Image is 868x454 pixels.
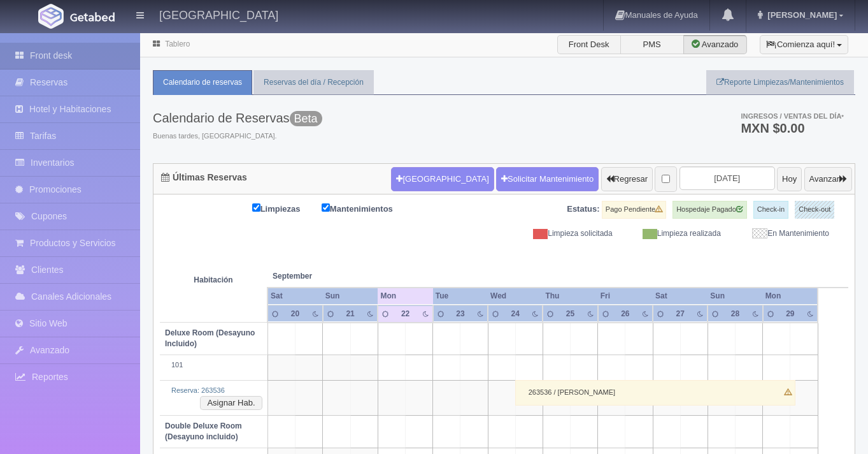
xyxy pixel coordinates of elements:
th: Mon [378,288,432,305]
label: Mantenimientos [322,201,412,216]
th: Thu [543,288,597,305]
span: Buenas tardes, [GEOGRAPHIC_DATA]. [153,131,322,142]
div: 26 [617,309,633,319]
button: [GEOGRAPHIC_DATA] [391,167,494,191]
label: PMS [620,35,684,54]
img: Getabed [70,12,115,22]
label: Hospedaje Pagado [672,201,747,219]
div: 263536 / [PERSON_NAME] [515,380,795,406]
strong: Habitación [194,276,232,285]
div: Limpieza realizada [622,228,730,239]
label: Check-out [795,201,834,219]
div: Limpieza solicitada [514,228,622,239]
a: Calendario de reservas [153,70,252,95]
th: Mon [763,288,818,305]
button: Avanzar [804,167,852,191]
span: [PERSON_NAME] [764,10,837,20]
th: Wed [488,288,543,305]
label: Estatus: [567,203,599,216]
div: 101 [165,360,262,370]
input: Mantenimientos [322,203,330,212]
span: September [273,271,373,282]
label: Limpiezas [252,201,320,216]
div: 20 [287,309,304,319]
div: 28 [727,309,743,319]
button: Regresar [601,167,653,191]
label: Pago Pendiente [602,201,666,219]
div: 27 [672,309,688,319]
th: Tue [433,288,488,305]
img: Getabed [38,4,64,29]
a: Reservas del día / Recepción [253,70,374,95]
th: Sat [267,288,323,305]
label: Check-in [753,201,788,219]
th: Sun [323,288,378,305]
h4: Últimas Reservas [161,173,247,182]
div: 29 [782,309,798,319]
div: 25 [562,309,578,319]
label: Avanzado [683,35,747,54]
button: ¡Comienza aquí! [760,35,848,54]
b: Deluxe Room (Desayuno Incluido) [165,328,255,348]
input: Limpiezas [252,203,260,212]
a: Reserva: 263536 [171,386,225,394]
a: Reporte Limpiezas/Mantenimientos [706,70,854,95]
span: Ingresos / Ventas del día [741,112,844,120]
a: Tablero [165,40,190,48]
b: Double Deluxe Room (Desayuno incluido) [165,421,242,441]
label: Front Desk [557,35,621,54]
span: Beta [290,111,322,126]
h4: [GEOGRAPHIC_DATA] [159,6,278,22]
button: Asignar Hab. [200,396,262,410]
h3: MXN $0.00 [741,122,844,135]
div: 22 [397,309,413,319]
button: Hoy [777,167,802,191]
th: Fri [598,288,653,305]
div: En Mantenimiento [730,228,839,239]
a: Solicitar Mantenimiento [496,167,599,191]
div: 23 [452,309,468,319]
div: 24 [508,309,523,319]
div: 21 [342,309,359,319]
h3: Calendario de Reservas [153,111,322,125]
th: Sat [653,288,708,305]
th: Sun [708,288,762,305]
